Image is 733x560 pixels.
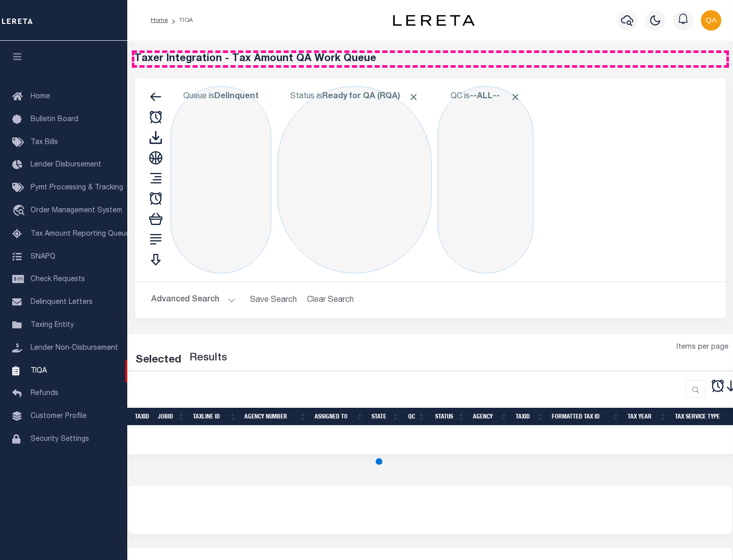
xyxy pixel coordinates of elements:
[31,276,85,283] span: Check Requests
[701,10,721,31] img: svg+xml;base64,PHN2ZyB4bWxucz0iaHR0cDovL3d3dy53My5vcmcvMjAwMC9zdmciIHBvaW50ZXItZXZlbnRzPSJub25lIi...
[408,92,419,102] span: Click to Remove
[31,322,74,329] span: Taxing Entity
[131,408,154,426] th: TaxID
[438,86,533,273] div: Click to Edit
[151,17,168,23] a: Home
[244,290,303,310] button: Save Search
[214,93,259,101] b: Delinquent
[151,290,236,310] button: Advanced Search
[303,290,358,310] button: Clear Search
[31,299,93,306] span: Delinquent Letters
[470,93,500,101] b: --ALL--
[31,116,78,123] span: Bulletin Board
[311,408,368,426] th: Assigned To
[31,253,55,260] span: SNAPQ
[31,207,122,214] span: Order Management System
[31,436,89,443] span: Security Settings
[31,345,118,352] span: Lender Non-Disbursement
[135,352,181,369] div: Selected
[429,408,469,426] th: Status
[277,86,432,273] div: Click to Edit
[31,390,59,397] span: Refunds
[171,86,271,273] div: Click to Edit
[31,161,101,169] span: Lender Disbursement
[31,367,47,374] span: TIQA
[676,342,728,353] span: Items per page
[548,408,624,426] th: Formatted Tax ID
[403,408,429,426] th: QC
[31,413,87,420] span: Customer Profile
[189,408,240,426] th: TaxLine ID
[368,408,403,426] th: State
[393,15,474,26] img: logo-dark.svg
[31,184,123,191] span: Pymt Processing & Tracking
[624,408,671,426] th: Tax Year
[31,93,50,100] span: Home
[31,231,130,238] span: Tax Amount Reporting Queue
[134,53,726,65] h5: Taxer Integration - Tax Amount QA Work Queue
[189,350,227,367] label: Results
[469,408,512,426] th: Agency
[240,408,311,426] th: Agency Number
[322,93,419,101] b: Ready for QA (RQA)
[512,408,548,426] th: TaxID
[12,205,29,218] i: travel_explore
[168,16,193,25] li: TIQA
[31,139,58,146] span: Tax Bills
[510,92,521,102] span: Click to Remove
[154,408,189,426] th: JobID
